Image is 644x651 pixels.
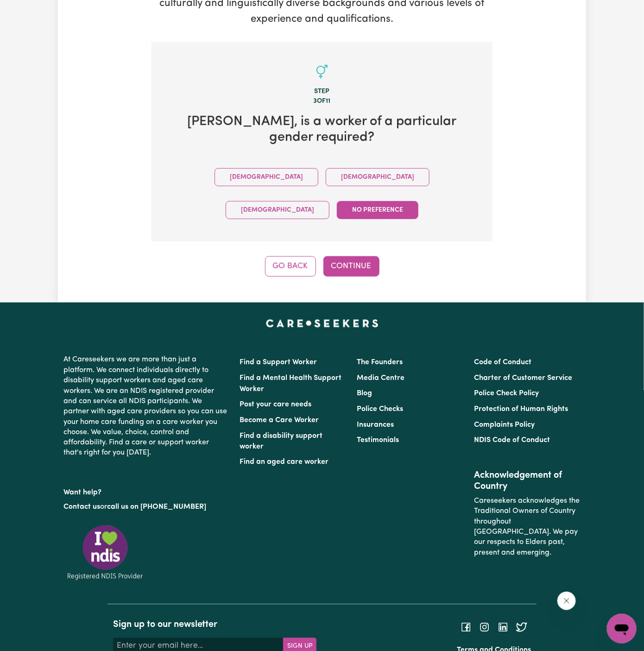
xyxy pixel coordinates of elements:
[337,201,418,219] button: No preference
[63,504,100,511] a: Contact us
[498,624,509,631] a: Follow Careseekers on LinkedIn
[357,359,403,366] a: The Founders
[226,201,329,219] button: [DEMOGRAPHIC_DATA]
[474,470,581,493] h2: Acknowledgement of Country
[166,114,478,146] h2: [PERSON_NAME] , is a worker of a particular gender required?
[479,624,490,631] a: Follow Careseekers on Instagram
[357,374,404,382] a: Media Centre
[474,390,539,397] a: Police Check Policy
[63,351,228,462] p: At Careseekers we are more than just a platform. We connect individuals directly to disability su...
[607,614,637,644] iframe: Button to launch messaging window
[357,405,403,413] a: Police Checks
[357,390,372,397] a: Blog
[516,624,527,631] a: Follow Careseekers on Twitter
[63,499,228,516] p: or
[63,484,228,498] p: Want help?
[113,619,316,631] h2: Sign up to our newsletter
[265,256,316,277] button: Go Back
[240,432,322,451] a: Find a disability support worker
[323,256,379,277] button: Continue
[474,421,535,429] a: Complaints Policy
[357,421,394,429] a: Insurances
[474,359,532,366] a: Code of Conduct
[166,87,478,97] div: Step
[474,405,568,413] a: Protection of Human Rights
[240,459,328,466] a: Find an aged care worker
[461,624,472,631] a: Follow Careseekers on Facebook
[240,417,319,424] a: Become a Care Worker
[474,436,550,444] a: NDIS Code of Conduct
[557,592,576,610] iframe: Close message
[63,524,147,581] img: Registered NDIS provider
[166,96,478,107] div: 3 of 11
[240,401,311,408] a: Post your care needs
[240,374,341,393] a: Find a Mental Health Support Worker
[474,374,573,382] a: Charter of Customer Service
[6,6,56,14] span: Need any help?
[266,319,379,327] a: Careseekers home page
[107,504,206,511] a: call us on [PHONE_NUMBER]
[215,168,318,186] button: [DEMOGRAPHIC_DATA]
[474,493,581,562] p: Careseekers acknowledges the Traditional Owners of Country throughout [GEOGRAPHIC_DATA]. We pay o...
[357,436,399,444] a: Testimonials
[240,359,317,366] a: Find a Support Worker
[326,168,429,186] button: [DEMOGRAPHIC_DATA]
